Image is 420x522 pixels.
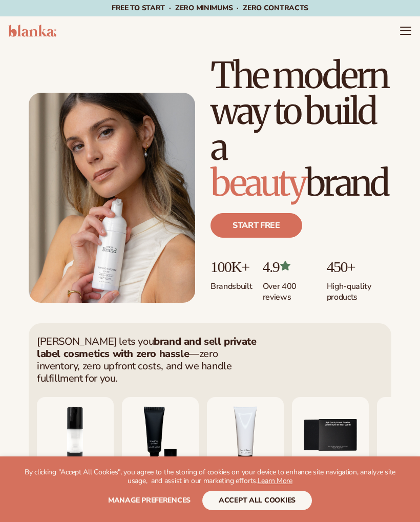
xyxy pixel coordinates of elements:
button: Manage preferences [108,491,191,510]
strong: brand and sell private label cosmetics with zero hassle [37,335,256,361]
h1: The modern way to build a brand [211,57,391,201]
span: Manage preferences [108,495,191,505]
img: Female holding tanning mousse. [29,93,195,303]
p: [PERSON_NAME] lets you —zero inventory, zero upfront costs, and we handle fulfillment for you. [37,336,257,385]
p: High-quality products [327,275,391,303]
p: 4.9 [263,258,317,275]
img: Moisturizing lotion. [37,397,114,474]
span: beauty [211,160,305,205]
p: 450+ [327,258,391,275]
img: Vitamin c cleanser. [207,397,284,474]
p: 100K+ [211,258,253,275]
button: accept all cookies [202,491,312,510]
a: Learn More [258,476,292,486]
a: Start free [211,213,302,238]
summary: Menu [400,25,412,37]
img: Nature bar of soap. [292,397,369,474]
p: Over 400 reviews [263,275,317,303]
span: Free to start · ZERO minimums · ZERO contracts [112,3,308,13]
p: Brands built [211,275,253,292]
img: logo [8,25,56,37]
img: Smoothing lip balm. [122,397,199,474]
p: By clicking "Accept All Cookies", you agree to the storing of cookies on your device to enhance s... [20,468,400,486]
